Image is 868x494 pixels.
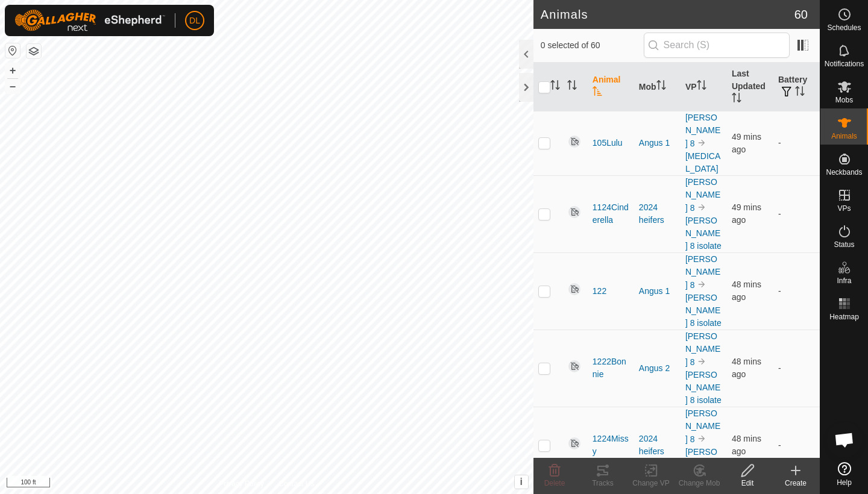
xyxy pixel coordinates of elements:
td: - [773,252,820,330]
a: Help [820,457,868,491]
a: [PERSON_NAME] 8 [685,254,720,290]
img: to [697,434,706,443]
p-sorticon: Activate to sort [593,88,602,98]
div: Change Mob [675,478,723,489]
span: Status [834,241,854,248]
span: Help [837,479,852,486]
th: VP [681,63,727,111]
img: returning off [567,134,582,149]
span: 30 Sep 2025 at 4:45 pm [732,357,761,379]
div: Tracks [579,478,627,489]
th: Battery [773,63,820,111]
div: Create [772,478,820,489]
button: i [515,475,528,489]
th: Mob [634,63,681,111]
th: Animal [588,63,634,111]
span: 0 selected of 60 [541,39,644,52]
div: Open chat [826,422,863,458]
a: [PERSON_NAME] 8 isolate [685,216,722,251]
a: [PERSON_NAME] 8 [685,408,720,444]
span: 1224Missy [593,433,629,458]
div: Change VP [627,478,675,489]
button: Reset Map [5,43,20,58]
img: to [697,280,706,289]
p-sorticon: Activate to sort [656,82,666,92]
span: Neckbands [826,169,862,176]
span: 30 Sep 2025 at 4:46 pm [732,434,761,456]
span: Mobs [835,96,853,104]
span: 60 [794,5,808,23]
span: 30 Sep 2025 at 4:45 pm [732,202,761,225]
p-sorticon: Activate to sort [567,82,577,92]
div: 2024 heifers [639,433,676,458]
img: returning off [567,205,582,219]
div: Angus 1 [639,137,676,149]
a: [PERSON_NAME] 8 [685,113,720,148]
span: Infra [837,277,851,284]
span: DL [189,14,200,27]
span: 30 Sep 2025 at 4:45 pm [732,132,761,154]
a: [PERSON_NAME] 8 [685,331,720,367]
span: 105Lulu [593,137,623,149]
div: Edit [723,478,772,489]
span: VPs [837,205,851,212]
h2: Animals [541,7,794,22]
span: 122 [593,285,606,298]
p-sorticon: Activate to sort [732,95,741,104]
div: Angus 1 [639,285,676,298]
a: [PERSON_NAME] 8 isolate [685,370,722,405]
button: Map Layers [27,44,41,58]
img: returning off [567,359,582,374]
button: + [5,63,20,78]
span: Schedules [827,24,861,31]
td: - [773,330,820,407]
img: to [697,202,706,212]
a: [MEDICAL_DATA] [685,151,720,174]
img: returning off [567,282,582,296]
span: Notifications [825,60,864,67]
img: to [697,138,706,148]
a: Contact Us [278,478,314,489]
span: Delete [544,479,565,487]
a: [PERSON_NAME] 8 [685,177,720,213]
button: – [5,79,20,93]
span: 1124Cinderella [593,201,629,227]
img: returning off [567,436,582,451]
a: [PERSON_NAME] 8 isolate [685,447,722,482]
a: Privacy Policy [219,478,264,489]
span: Animals [831,133,857,140]
span: Heatmap [829,313,859,320]
p-sorticon: Activate to sort [697,82,706,92]
p-sorticon: Activate to sort [550,82,560,92]
input: Search (S) [644,33,790,58]
th: Last Updated [727,63,773,111]
span: 30 Sep 2025 at 4:46 pm [732,280,761,302]
span: 1222Bonnie [593,355,629,381]
td: - [773,111,820,175]
div: 2024 heifers [639,201,676,227]
img: Gallagher Logo [14,10,165,31]
td: - [773,175,820,252]
td: - [773,407,820,484]
a: [PERSON_NAME] 8 isolate [685,293,722,328]
img: to [697,357,706,366]
div: Angus 2 [639,362,676,375]
p-sorticon: Activate to sort [795,88,805,98]
span: i [520,477,523,487]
